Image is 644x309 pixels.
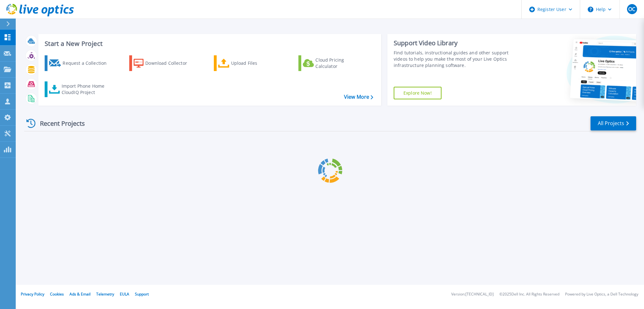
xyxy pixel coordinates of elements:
[69,291,91,297] a: Ads & Email
[24,116,93,131] div: Recent Projects
[394,50,521,69] div: Find tutorials, instructional guides and other support videos to help you make the most of your L...
[120,291,129,297] a: EULA
[135,291,149,297] a: Support
[591,116,636,130] a: All Projects
[50,291,64,297] a: Cookies
[96,291,114,297] a: Telemetry
[62,83,111,96] div: Import Phone Home CloudIQ Project
[394,39,521,47] div: Support Video Library
[499,292,559,296] li: © 2025 Dell Inc. All Rights Reserved
[21,291,44,297] a: Privacy Policy
[628,7,635,12] span: OC
[45,40,373,47] h3: Start a New Project
[129,55,199,71] a: Download Collector
[451,292,494,296] li: Version: [TECHNICAL_ID]
[63,57,113,69] div: Request a Collection
[315,57,366,69] div: Cloud Pricing Calculator
[394,87,441,99] a: Explore Now!
[145,57,196,69] div: Download Collector
[45,55,115,71] a: Request a Collection
[214,55,284,71] a: Upload Files
[231,57,281,69] div: Upload Files
[344,94,373,100] a: View More
[298,55,369,71] a: Cloud Pricing Calculator
[565,292,638,296] li: Powered by Live Optics, a Dell Technology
